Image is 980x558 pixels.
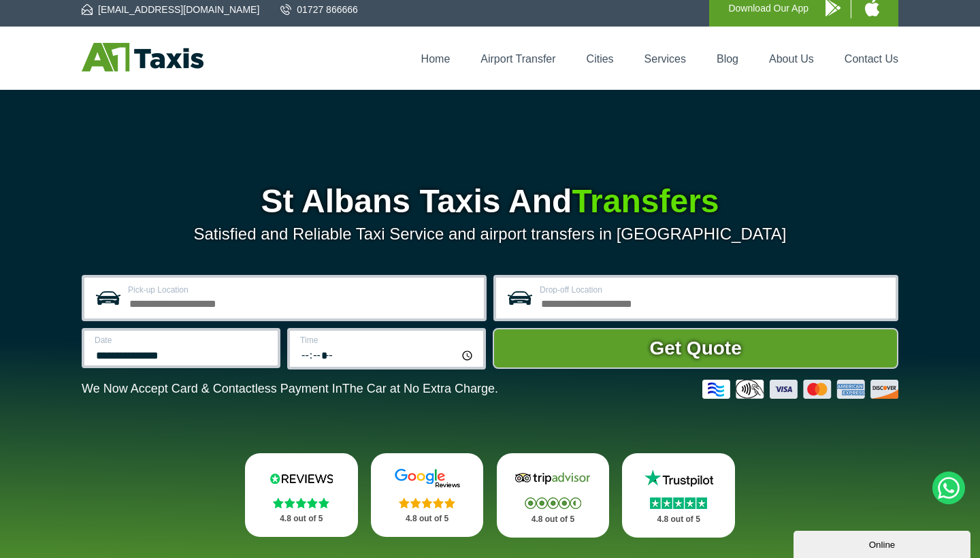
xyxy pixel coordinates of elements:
a: [EMAIL_ADDRESS][DOMAIN_NAME] [82,3,259,16]
img: Stars [650,497,707,509]
img: Tripadvisor [512,468,593,489]
p: 4.8 out of 5 [386,510,469,527]
img: Trustpilot [638,468,719,489]
img: Stars [399,497,455,508]
a: Contact Us [845,53,898,65]
span: The Car at No Extra Charge. [342,382,498,395]
a: Services [644,53,686,65]
p: We Now Accept Card & Contactless Payment In [82,382,498,396]
label: Time [300,336,475,344]
a: About Us [769,53,814,65]
label: Drop-off Location [540,286,887,294]
a: Tripadvisor Stars 4.8 out of 5 [497,453,610,538]
a: Google Stars 4.8 out of 5 [371,453,484,537]
a: Blog [717,53,738,65]
p: 4.8 out of 5 [637,511,720,528]
a: Airport Transfer [480,53,555,65]
a: Home [421,53,451,65]
span: Transfers [572,183,719,219]
a: Reviews.io Stars 4.8 out of 5 [245,453,358,537]
a: 01727 866666 [280,3,358,16]
label: Pick-up Location [128,286,476,294]
iframe: chat widget [794,528,973,558]
a: Trustpilot Stars 4.8 out of 5 [622,453,735,538]
p: Satisfied and Reliable Taxi Service and airport transfers in [GEOGRAPHIC_DATA] [82,225,898,244]
button: Get Quote [493,328,898,369]
img: Credit And Debit Cards [702,380,898,399]
img: A1 Taxis St Albans LTD [82,43,203,71]
img: Stars [273,497,329,508]
p: 4.8 out of 5 [512,511,595,528]
p: 4.8 out of 5 [260,510,343,527]
h1: St Albans Taxis And [82,185,898,218]
label: Date [95,336,269,344]
img: Stars [525,497,581,509]
img: Google [387,468,468,489]
a: Cities [587,53,614,65]
img: Reviews.io [261,468,342,489]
